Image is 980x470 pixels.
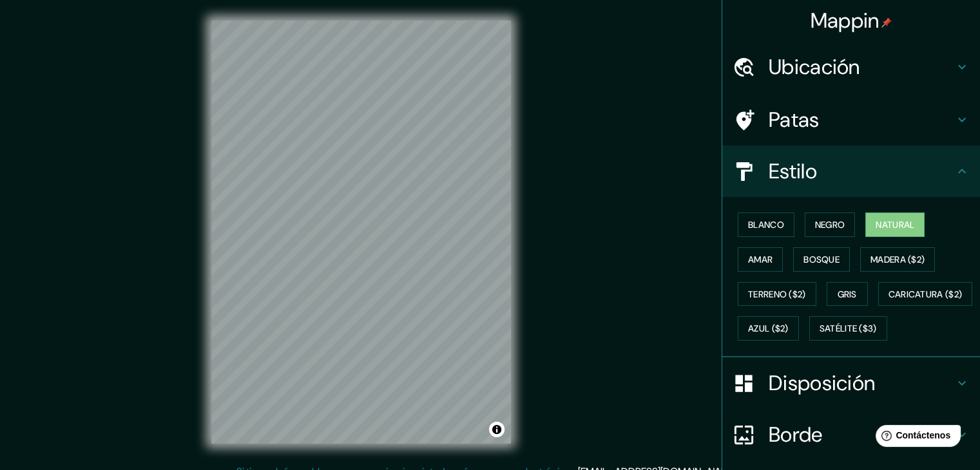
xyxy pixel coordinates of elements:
button: Caricatura ($2) [878,282,973,306]
button: Gris [827,282,868,306]
font: Patas [769,106,820,133]
button: Azul ($2) [738,316,799,341]
button: Satélite ($3) [809,316,887,341]
font: Blanco [748,219,784,230]
div: Ubicación [722,41,980,93]
font: Caricatura ($2) [889,288,963,300]
button: Terreno ($2) [738,282,816,306]
button: Amar [738,247,783,272]
div: Borde [722,409,980,460]
button: Blanco [738,212,794,237]
font: Amar [748,254,773,265]
font: Terreno ($2) [748,288,806,300]
div: Disposición [722,357,980,409]
font: Azul ($2) [748,323,789,335]
button: Natural [865,212,925,237]
button: Activar o desactivar atribución [489,422,504,437]
button: Madera ($2) [860,247,935,272]
font: Borde [769,421,823,448]
button: Negro [805,212,856,237]
div: Patas [722,94,980,146]
font: Mappin [811,7,879,34]
div: Estilo [722,146,980,197]
font: Bosque [803,254,840,265]
font: Madera ($2) [870,254,925,265]
img: pin-icon.png [881,17,892,28]
font: Disposición [769,370,875,397]
canvas: Mapa [211,21,511,444]
iframe: Lanzador de widgets de ayuda [865,420,966,456]
font: Gris [838,288,857,300]
font: Natural [876,219,914,230]
button: Bosque [793,247,850,272]
font: Negro [815,219,845,230]
font: Estilo [769,158,817,185]
font: Satélite ($3) [820,323,877,335]
font: Ubicación [769,53,860,80]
